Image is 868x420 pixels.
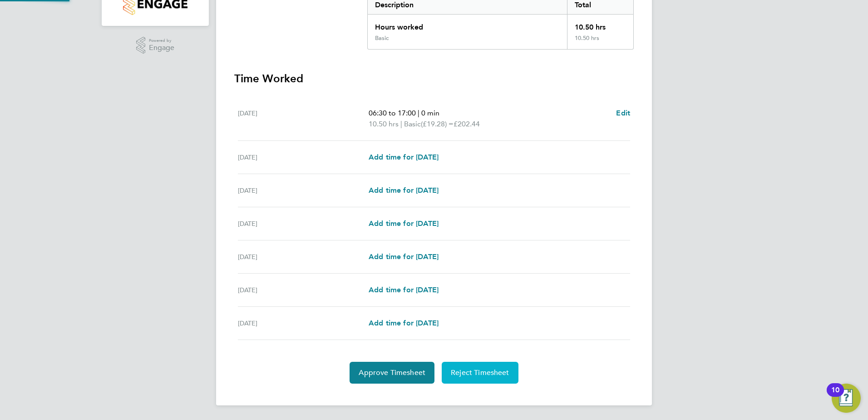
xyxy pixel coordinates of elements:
div: 10.50 hrs [567,35,633,49]
span: Add time for [DATE] [369,186,439,195]
span: Reject Timesheet [451,368,509,377]
a: Powered byEngage [136,37,175,54]
button: Reject Timesheet [442,362,518,384]
span: 0 min [421,109,439,117]
div: [DATE] [238,152,369,163]
div: [DATE] [238,318,369,329]
span: Engage [149,44,174,52]
div: [DATE] [238,218,369,229]
span: | [400,120,402,128]
span: Powered by [149,37,174,45]
a: Edit [616,108,630,119]
span: | [418,109,419,117]
span: Approve Timesheet [359,368,425,377]
span: 10.50 hrs [369,120,399,128]
span: Add time for [DATE] [369,153,439,161]
span: Edit [616,109,630,117]
div: [DATE] [238,185,369,196]
span: £202.44 [454,120,480,128]
span: (£19.28) = [421,120,454,128]
a: Add time for [DATE] [369,185,439,196]
div: Hours worked [368,15,567,35]
a: Add time for [DATE] [369,318,439,329]
button: Approve Timesheet [350,362,434,384]
a: Add time for [DATE] [369,218,439,229]
a: Add time for [DATE] [369,251,439,262]
a: Add time for [DATE] [369,285,439,295]
div: [DATE] [238,251,369,262]
h3: Time Worked [234,71,634,86]
div: 10.50 hrs [567,15,633,35]
div: 10 [831,390,839,402]
span: 06:30 to 17:00 [369,109,416,117]
span: Add time for [DATE] [369,219,439,228]
span: Basic [404,119,421,130]
button: Open Resource Center, 10 new notifications [832,384,861,413]
span: Add time for [DATE] [369,252,439,261]
a: Add time for [DATE] [369,152,439,163]
div: [DATE] [238,108,369,130]
div: Basic [375,35,389,42]
span: Add time for [DATE] [369,319,439,327]
div: [DATE] [238,285,369,295]
span: Add time for [DATE] [369,285,439,294]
